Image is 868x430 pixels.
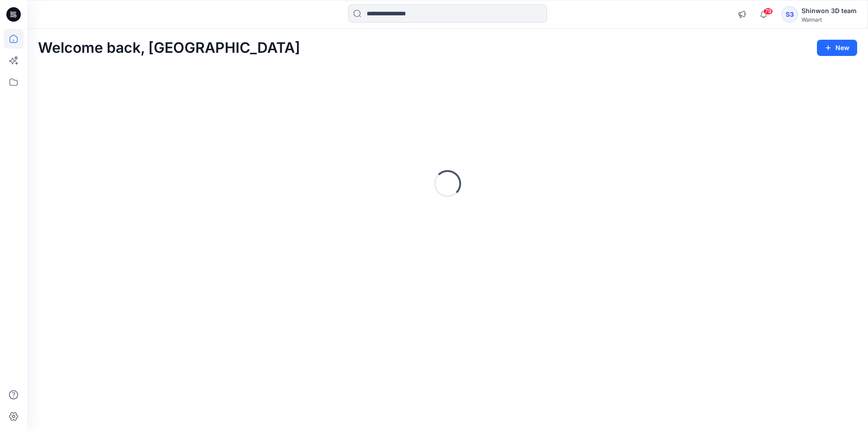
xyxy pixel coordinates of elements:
[782,6,798,23] div: S3
[817,40,857,56] button: New
[763,8,773,15] span: 79
[802,5,857,16] div: Shinwon 3D team
[38,40,300,56] h2: Welcome back, [GEOGRAPHIC_DATA]
[802,16,857,23] div: Walmart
